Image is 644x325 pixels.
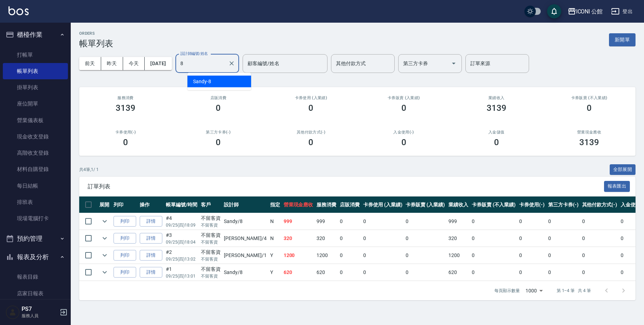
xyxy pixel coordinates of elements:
p: 共 4 筆, 1 / 1 [79,166,99,173]
p: 09/25 (四) 13:02 [166,256,197,262]
h3: 0 [494,137,499,147]
a: 詳情 [140,250,162,261]
td: 0 [517,230,546,247]
td: 620 [282,264,315,281]
td: 0 [338,264,361,281]
th: 卡券販賣 (不入業績) [470,196,517,213]
td: 0 [361,230,404,247]
button: 櫃檯作業 [3,25,68,44]
h3: 帳單列表 [79,39,113,49]
a: 排班表 [3,194,68,210]
a: 掛單列表 [3,79,68,96]
th: 卡券使用(-) [517,196,546,213]
button: expand row [99,267,110,278]
h3: 0 [123,137,128,147]
td: N [268,213,282,230]
button: 報表及分析 [3,248,68,266]
a: 座位開單 [3,96,68,112]
td: N [268,230,282,247]
a: 詳情 [140,267,162,278]
td: 0 [361,247,404,264]
h2: 入金儲值 [459,130,534,135]
button: expand row [99,233,110,244]
td: 0 [470,230,517,247]
div: 不留客資 [201,215,221,222]
td: 0 [546,264,580,281]
th: 卡券販賣 (入業績) [404,196,447,213]
h2: 其他付款方式(-) [273,130,349,135]
th: 業績收入 [447,196,470,213]
h3: 3139 [116,103,135,113]
td: #3 [164,230,199,247]
button: 列印 [114,233,136,244]
td: 0 [338,230,361,247]
p: 不留客資 [201,273,221,279]
td: #4 [164,213,199,230]
h3: 服務消費 [88,96,163,100]
button: 前天 [79,57,101,70]
a: 帳單列表 [3,63,68,79]
a: 材料自購登錄 [3,161,68,177]
td: Y [268,264,282,281]
td: 0 [580,247,619,264]
div: ICONI 公館 [576,7,603,16]
td: 0 [404,213,447,230]
a: 報表匯出 [604,183,630,189]
h3: 0 [401,137,406,147]
h2: 入金使用(-) [366,130,441,135]
td: 0 [470,264,517,281]
a: 高階收支登錄 [3,145,68,161]
th: 其他付款方式(-) [580,196,619,213]
td: Sandy /8 [222,213,268,230]
a: 新開單 [609,36,636,43]
label: 設計師編號/姓名 [180,51,208,56]
span: 訂單列表 [88,183,604,190]
button: 預約管理 [3,229,68,248]
th: 列印 [112,196,138,213]
button: expand row [99,216,110,227]
button: save [547,4,561,18]
h3: 0 [401,103,406,113]
a: 店家日報表 [3,285,68,302]
a: 每日結帳 [3,178,68,194]
td: 0 [546,213,580,230]
h2: 卡券販賣 (不入業績) [551,96,627,100]
td: Y [268,247,282,264]
td: 0 [580,230,619,247]
td: 0 [580,213,619,230]
p: 09/25 (四) 18:04 [166,239,197,245]
button: 列印 [114,267,136,278]
th: 設計師 [222,196,268,213]
h2: 店販消費 [180,96,256,100]
button: [DATE] [145,57,172,70]
h2: 卡券使用(-) [88,130,163,135]
td: Sandy /8 [222,264,268,281]
p: 不留客資 [201,256,221,262]
td: 999 [282,213,315,230]
th: 服務消費 [315,196,338,213]
p: 09/25 (四) 13:01 [166,273,197,279]
a: 現金收支登錄 [3,129,68,145]
button: Clear [227,58,237,68]
p: 服務人員 [22,313,58,319]
button: 登出 [608,5,636,18]
a: 詳情 [140,216,162,227]
p: 第 1–4 筆 共 4 筆 [557,287,591,294]
th: 客戶 [199,196,222,213]
td: 0 [404,230,447,247]
td: 1200 [315,247,338,264]
p: 不留客資 [201,222,221,228]
td: 0 [361,213,404,230]
td: 1200 [282,247,315,264]
h3: 0 [216,137,221,147]
h2: ORDERS [79,31,113,36]
h3: 0 [587,103,592,113]
div: 不留客資 [201,232,221,239]
button: expand row [99,250,110,261]
h3: 0 [308,103,313,113]
h2: 第三方卡券(-) [180,130,256,135]
h3: 3139 [579,137,599,147]
img: Person [6,305,20,319]
button: 今天 [123,57,145,70]
div: 不留客資 [201,266,221,273]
